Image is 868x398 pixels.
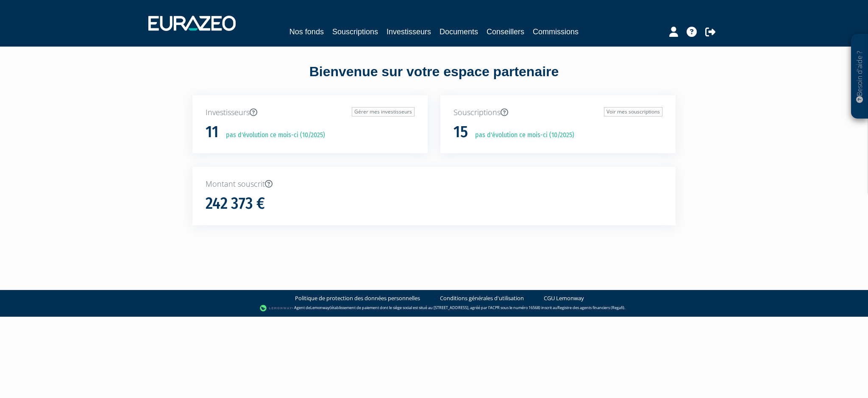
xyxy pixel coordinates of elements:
[544,294,584,302] a: CGU Lemonway
[206,123,219,141] h1: 11
[453,107,662,118] p: Souscriptions
[206,107,415,118] p: Investisseurs
[148,16,236,31] img: 1732889491-logotype_eurazeo_blanc_rvb.png
[352,107,415,116] a: Gérer mes investisseurs
[186,62,682,95] div: Bienvenue sur votre espace partenaire
[387,26,431,38] a: Investisseurs
[453,123,468,141] h1: 15
[310,305,330,310] a: Lemonway
[260,304,292,312] img: logo-lemonway.png
[440,26,478,38] a: Documents
[855,39,865,115] p: Besoin d'aide ?
[220,130,325,140] p: pas d'évolution ce mois-ci (10/2025)
[533,26,579,38] a: Commissions
[295,294,420,302] a: Politique de protection des données personnelles
[604,107,662,116] a: Voir mes souscriptions
[440,294,524,302] a: Conditions générales d'utilisation
[206,195,265,213] h1: 242 373 €
[289,26,324,38] a: Nos fonds
[557,305,624,310] a: Registre des agents financiers (Regafi)
[8,304,860,312] div: - Agent de (établissement de paiement dont le siège social est situé au [STREET_ADDRESS], agréé p...
[487,26,524,38] a: Conseillers
[469,130,574,140] p: pas d'évolution ce mois-ci (10/2025)
[206,179,662,190] p: Montant souscrit
[332,26,378,38] a: Souscriptions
